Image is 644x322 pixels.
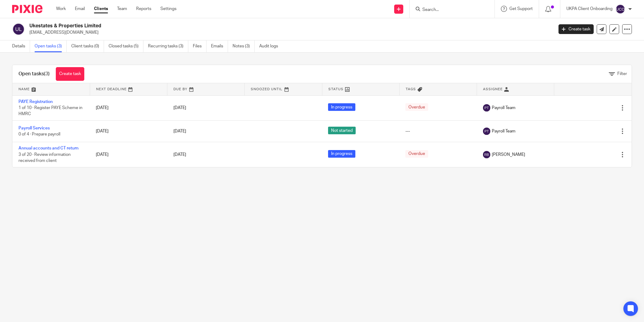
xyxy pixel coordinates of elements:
[328,150,355,158] span: In progress
[615,4,625,14] img: svg%3E
[405,103,428,111] span: Overdue
[173,129,186,133] span: [DATE]
[328,87,344,91] span: Status
[422,7,476,13] input: Search
[18,126,50,130] a: Payroll Services
[328,103,355,111] span: In progress
[492,128,515,134] span: Payroll Team
[29,23,445,29] h2: Ukestates & Properties Limited
[509,7,533,11] span: Get Support
[233,40,255,52] a: Notes (3)
[117,6,127,12] a: Team
[71,40,104,52] a: Client tasks (0)
[90,95,167,120] td: [DATE]
[617,72,627,76] span: Filter
[406,87,416,91] span: Tags
[483,151,490,158] img: svg%3E
[148,40,188,52] a: Recurring tasks (3)
[251,87,283,91] span: Snoozed Until
[90,120,167,142] td: [DATE]
[483,128,490,135] img: svg%3E
[90,142,167,167] td: [DATE]
[483,104,490,111] img: svg%3E
[12,5,42,13] img: Pixie
[18,100,53,104] a: PAYE Registration
[94,6,108,12] a: Clients
[35,40,67,52] a: Open tasks (3)
[29,29,549,36] p: [EMAIL_ADDRESS][DOMAIN_NAME]
[405,150,428,158] span: Overdue
[75,6,85,12] a: Email
[193,40,206,52] a: Files
[12,23,25,36] img: svg%3E
[492,105,515,111] span: Payroll Team
[211,40,228,52] a: Emails
[109,40,143,52] a: Closed tasks (5)
[56,67,84,81] a: Create task
[558,24,594,34] a: Create task
[173,106,186,110] span: [DATE]
[492,152,525,158] span: [PERSON_NAME]
[173,152,186,157] span: [DATE]
[328,127,356,134] span: Not started
[405,128,471,134] div: ---
[12,40,30,52] a: Details
[18,146,79,150] a: Annual accounts and CT return
[18,106,82,116] span: 1 of 10 · Register PAYE Scheme in HMRC
[56,6,66,12] a: Work
[259,40,283,52] a: Audit logs
[136,6,151,12] a: Reports
[566,6,612,12] p: UKPA Client Onboarding
[44,71,50,76] span: (3)
[18,132,60,136] span: 0 of 4 · Prepare payroll
[18,71,50,77] h1: Open tasks
[18,152,71,163] span: 3 of 20 · Review information received from client
[160,6,176,12] a: Settings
